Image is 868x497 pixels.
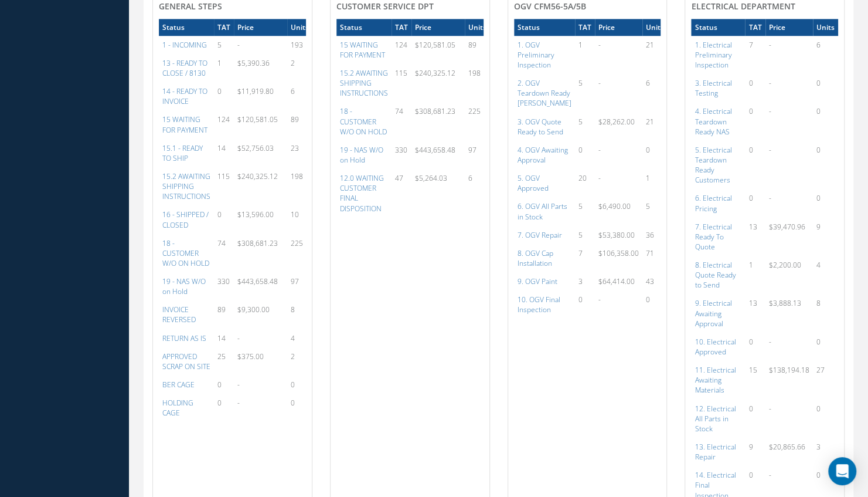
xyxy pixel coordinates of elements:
a: 19 - NAS W/O on Hold [162,276,206,296]
a: 6. OGV All Parts in Stock [518,201,567,221]
a: 3. OGV Quote Ready to Send [518,117,563,137]
span: $375.00 [237,351,264,361]
td: 5 [642,197,668,225]
th: Status [336,19,392,36]
td: 13 [745,294,765,332]
a: 11. Electrical Awaiting Materials [695,365,736,395]
td: 2 [287,347,312,376]
a: 15.2 AWAITING SHIPPING INSTRUCTIONS [340,68,388,98]
th: Status [159,19,214,36]
span: $308,681.23 [237,238,278,248]
td: 43 [642,272,668,290]
td: 9 [813,218,838,256]
td: 5 [214,36,234,54]
td: 5 [575,197,595,225]
span: $240,325.12 [415,68,455,78]
span: $138,194.18 [769,365,809,375]
td: 8 [813,294,838,332]
td: 36 [642,226,668,244]
td: 1 [745,256,765,294]
span: $20,865.66 [769,442,805,452]
td: 0 [642,290,668,319]
span: - [598,40,601,50]
span: - [769,470,771,480]
span: - [769,145,771,155]
span: - [237,398,240,408]
h4: CUSTOMER SERVICE DPT [336,2,484,12]
th: Price [765,19,813,36]
a: HOLDING CAGE [162,398,193,418]
td: 6 [465,169,490,218]
span: $120,581.05 [415,40,455,50]
span: $5,264.03 [415,173,447,183]
td: 21 [642,36,668,74]
td: 4 [287,329,312,347]
span: - [769,106,771,116]
a: 16 - SHIPPED / CLOSED [162,209,209,229]
a: 15.1 - READY TO SHIP [162,143,203,163]
td: 0 [575,141,595,169]
td: 89 [214,300,234,329]
td: 7 [575,244,595,272]
td: 5 [575,113,595,141]
td: 23 [287,139,312,167]
td: 330 [214,272,234,300]
h4: OGV CFM56-5A/5B [514,2,661,12]
td: 0 [813,141,838,190]
span: $39,470.96 [769,222,805,232]
a: 3. Electrical Testing [695,78,731,98]
span: $443,658.48 [237,276,278,286]
span: $64,414.00 [598,276,635,286]
td: 0 [813,333,838,361]
td: 0 [287,376,312,394]
a: 12.0 WAITING CUSTOMER FINAL DISPOSITION [340,173,384,213]
td: 13 [745,218,765,256]
a: 12. Electrical All Parts in Stock [695,404,736,434]
td: 25 [214,347,234,376]
th: Units [465,19,490,36]
td: 198 [287,167,312,205]
span: - [237,380,240,390]
span: $13,596.00 [237,209,274,219]
a: 14 - READY TO INVOICE [162,86,207,106]
td: 74 [214,234,234,272]
span: $443,658.48 [415,145,455,155]
span: - [598,78,601,88]
span: - [237,40,240,50]
a: 2. OGV Teardown Ready [PERSON_NAME] [518,78,571,108]
td: 115 [214,167,234,205]
div: Open Intercom Messenger [828,457,856,485]
td: 89 [465,36,490,64]
a: 8. Electrical Quote Ready to Send [695,260,736,290]
td: 10 [287,205,312,234]
a: 13. Electrical Repair [695,442,736,462]
span: - [769,193,771,203]
td: 27 [813,361,838,399]
td: 97 [287,272,312,300]
a: 7. Electrical Ready To Quote [695,222,731,252]
a: 13 - READY TO CLOSE / 8130 [162,58,207,78]
a: 15 WAITING FOR PAYMENT [340,40,385,60]
span: $28,262.00 [598,117,635,127]
td: 0 [745,102,765,140]
a: 8. OGV Cap Installation [518,248,553,268]
td: 20 [575,169,595,197]
span: - [598,295,601,305]
span: - [769,78,771,88]
th: Price [234,19,287,36]
span: - [769,40,771,50]
td: 14 [214,139,234,167]
a: APPROVED SCRAP ON SITE [162,351,210,371]
td: 0 [214,394,234,422]
td: 0 [642,141,668,169]
td: 0 [214,82,234,110]
a: 15 WAITING FOR PAYMENT [162,114,207,134]
th: TAT [214,19,234,36]
th: Units [287,19,312,36]
h4: Electrical Department [691,2,838,12]
span: $9,300.00 [237,305,270,315]
td: 225 [465,102,490,140]
td: 21 [642,113,668,141]
td: 6 [813,36,838,74]
a: 15.2 AWAITING SHIPPING INSTRUCTIONS [162,171,210,201]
